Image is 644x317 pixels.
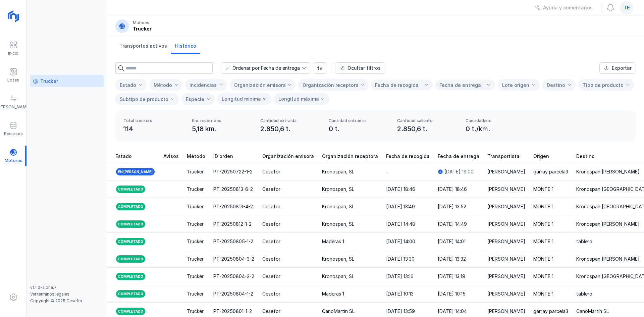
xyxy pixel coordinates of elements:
div: [PERSON_NAME] [487,290,525,297]
div: Trucker [187,290,204,297]
div: Cesefor [262,186,280,193]
div: [DATE] 13:52 [438,203,466,210]
div: [DATE] 10:13 [386,290,414,297]
div: Trucker [187,168,204,175]
div: PT-20250813-6-2 [213,186,253,193]
div: tablero [576,290,592,297]
span: Seleccionar [185,80,219,91]
div: Trucker [187,308,204,315]
div: Cesefor [262,221,280,227]
div: [PERSON_NAME] [487,238,525,245]
div: [DATE] 14:48 [386,221,415,227]
div: tablero [576,238,592,245]
div: Completado [115,307,146,316]
a: Ver términos legales [30,292,69,297]
div: 5,18 km. [192,124,252,134]
div: Completado [115,255,146,263]
div: v1.1.0-alpha.7 [30,285,104,290]
div: [DATE] 19:00 [444,168,474,175]
div: [DATE] 13:30 [386,256,415,262]
div: Tipo de producto [583,82,624,88]
div: Km. recorridos [192,118,252,123]
div: Kronospan, SL [322,203,354,210]
div: Completado [115,220,146,228]
div: Trucker [187,273,204,280]
span: Transportista [487,153,520,160]
div: Inicio [8,51,18,56]
span: Seleccionar [498,80,531,91]
a: Transportes activos [115,37,171,54]
div: Fecha de entrega [439,82,481,89]
div: Completado [115,202,146,211]
div: Cantidad extraída [260,118,321,123]
div: 0 t./km. [466,124,526,134]
div: [PERSON_NAME] [487,308,525,315]
div: Recursos [4,131,23,137]
div: Completado [115,237,146,246]
div: Destino [547,82,565,88]
div: MONTE 1 [533,203,553,210]
div: Kronospan [PERSON_NAME] [576,221,640,227]
div: Cesefor [262,273,280,280]
div: Trucker [187,238,204,245]
div: [DATE] 14:00 [386,238,415,245]
div: Cesefor [262,168,280,175]
span: Método [187,153,205,160]
div: 0 t. [329,124,389,134]
div: Ayuda y comentarios [543,4,593,11]
div: Cesefor [262,238,280,245]
div: [DATE] 13:16 [386,273,414,280]
button: Ayuda y comentarios [531,2,597,13]
div: [DATE] 13:59 [386,308,415,315]
span: Origen [533,153,549,160]
div: PT-20250812-1-2 [213,221,252,227]
div: - [386,168,388,175]
div: Kronospan [PERSON_NAME] [576,256,640,262]
div: [DATE] 13:49 [386,203,415,210]
div: [PERSON_NAME] [487,203,525,210]
span: te [624,4,630,11]
div: Completado [115,272,146,281]
span: Destino [576,153,595,160]
div: Especie [186,96,204,102]
div: CanoMartín SL [576,308,609,315]
img: logoRight.svg [5,8,22,24]
span: Seleccionar [543,80,567,91]
div: Motores [133,20,149,25]
span: Organización emisora [262,153,314,160]
div: 114 [123,124,184,134]
div: Kronospan, SL [322,256,354,262]
div: Maderas 1 [322,290,344,297]
div: [DATE] 14:49 [438,221,467,227]
button: Exportar [599,62,636,74]
div: [DATE] 14:01 [438,238,466,245]
span: Fecha de entrega [221,63,302,73]
div: Completado [115,289,146,298]
span: Seleccionar [116,94,170,105]
div: Cantidad saliente [397,118,458,123]
div: PT-20250801-1-2 [213,308,252,315]
div: PT-20250804-3-2 [213,256,254,262]
div: Ocultar filtros [347,65,381,71]
div: Subtipo de producto [120,96,168,102]
div: garray parcela3 [533,308,568,315]
div: [PERSON_NAME] [487,256,525,262]
div: Copyright © 2025 Cesefor [30,298,104,304]
div: Organización receptora [303,82,359,88]
div: Trucker [187,186,204,193]
div: Lote origen [502,82,529,88]
a: Trucker [30,75,104,87]
div: MONTE 1 [533,256,553,262]
div: PT-20250722-1-2 [213,168,253,175]
div: Cesefor [262,256,280,262]
div: PT-20250804-2-2 [213,273,254,280]
div: 2.850,6 t. [260,124,321,134]
div: Completado [115,185,146,194]
div: Trucker [187,256,204,262]
div: [DATE] 10:15 [438,290,466,297]
div: [DATE] 18:46 [438,186,467,193]
div: MONTE 1 [533,186,553,193]
div: [PERSON_NAME] [487,273,525,280]
div: Incidencias [190,82,217,88]
a: Histórico [171,37,200,54]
